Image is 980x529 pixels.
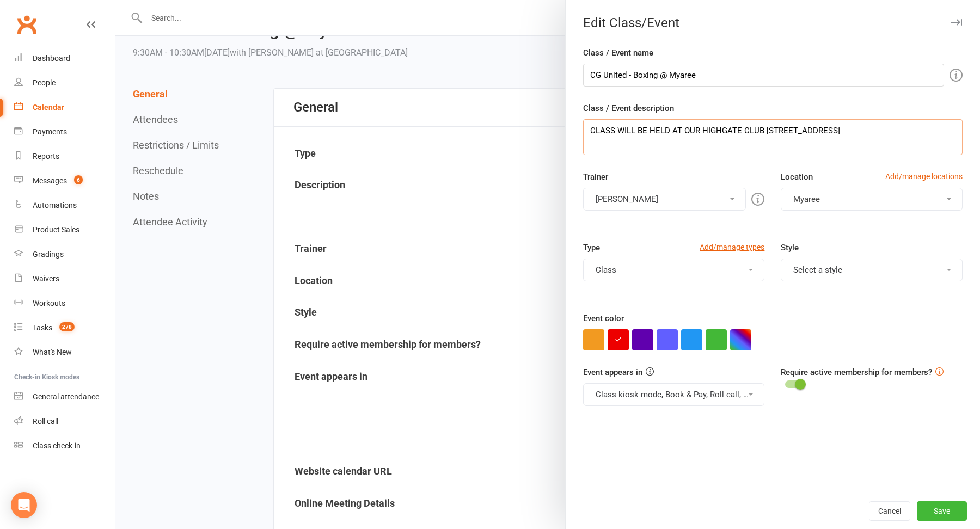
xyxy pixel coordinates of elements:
[14,409,115,434] a: Roll call
[33,78,56,87] div: People
[14,267,115,291] a: Waivers
[14,71,115,95] a: People
[33,348,72,356] div: What's New
[33,441,81,450] div: Class check-in
[74,175,83,184] span: 6
[781,188,963,211] button: Myaree
[11,492,37,518] div: Open Intercom Messenger
[14,316,115,340] a: Tasks 278
[33,54,70,63] div: Dashboard
[583,102,674,115] label: Class / Event description
[33,250,64,259] div: Gradings
[14,218,115,242] a: Product Sales
[33,176,67,185] div: Messages
[14,46,115,71] a: Dashboard
[33,299,65,307] div: Workouts
[583,259,765,281] button: Class
[14,434,115,458] a: Class kiosk mode
[583,46,653,59] label: Class / Event name
[781,170,813,183] label: Location
[33,392,99,401] div: General attendance
[33,201,77,210] div: Automations
[583,383,765,406] button: Class kiosk mode, Book & Pay, Roll call, Clubworx website calendar and Mobile app
[14,120,115,144] a: Payments
[583,312,624,325] label: Event color
[14,193,115,218] a: Automations
[869,501,910,521] button: Cancel
[583,188,746,211] button: [PERSON_NAME]
[14,291,115,316] a: Workouts
[14,95,115,120] a: Calendar
[917,501,967,521] button: Save
[14,340,115,365] a: What's New
[583,366,642,379] label: Event appears in
[33,225,79,234] div: Product Sales
[885,170,963,182] a: Add/manage locations
[14,169,115,193] a: Messages 6
[583,241,600,254] label: Type
[583,64,944,87] input: Enter event name
[781,367,932,377] label: Require active membership for members?
[583,170,608,183] label: Trainer
[33,274,59,283] div: Waivers
[14,144,115,169] a: Reports
[781,259,963,281] button: Select a style
[700,241,764,253] a: Add/manage types
[793,194,820,204] span: Myaree
[33,417,58,426] div: Roll call
[14,242,115,267] a: Gradings
[33,103,64,112] div: Calendar
[781,241,799,254] label: Style
[14,385,115,409] a: General attendance kiosk mode
[33,323,52,332] div: Tasks
[33,127,67,136] div: Payments
[33,152,59,161] div: Reports
[13,11,40,38] a: Clubworx
[59,322,75,331] span: 278
[566,15,980,30] div: Edit Class/Event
